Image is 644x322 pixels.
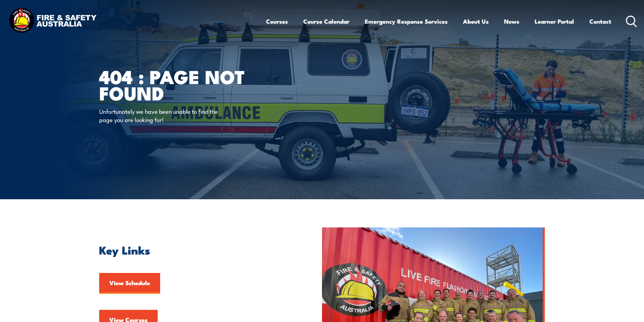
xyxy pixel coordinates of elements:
a: Contact [589,12,611,31]
a: Course Calendar [303,12,350,31]
a: Courses [266,12,288,31]
a: About Us [463,12,489,31]
h1: 404 : Page Not Found [99,68,271,100]
p: Unfortunately we have been unable to find the page you are looking for! [99,107,226,123]
a: Emergency Response Services [365,12,448,31]
h2: Key Links [99,245,290,255]
a: News [504,12,519,31]
a: Learner Portal [535,12,574,31]
a: View Schedule [99,273,160,294]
